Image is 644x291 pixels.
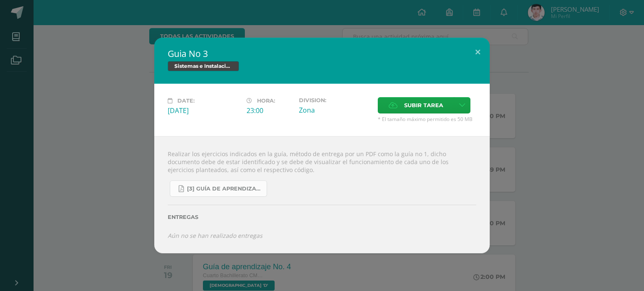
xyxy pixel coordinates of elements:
label: Division: [299,97,371,103]
a: [3] Guía de Aprendizaje - Sistemas e Instalación de Software.pdf [170,180,267,197]
span: * El tamaño máximo permitido es 50 MB [378,116,476,123]
span: Subir tarea [404,98,443,113]
label: Entregas [168,214,476,220]
h2: Guia No 3 [168,48,476,59]
span: Hora: [257,98,275,104]
span: [3] Guía de Aprendizaje - Sistemas e Instalación de Software.pdf [187,185,262,192]
button: Close (Esc) [466,38,490,66]
div: [DATE] [168,106,240,115]
div: 23:00 [247,106,292,115]
div: Zona [299,106,371,115]
span: Sistemas e Instalación de Software (Desarrollo de Software) [168,61,239,71]
div: Realizar los ejercicios indicados en la guía, método de entrega por un PDF como la guía no 1, dic... [154,136,490,253]
i: Aún no se han realizado entregas [168,232,262,239]
span: Date: [177,98,195,104]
